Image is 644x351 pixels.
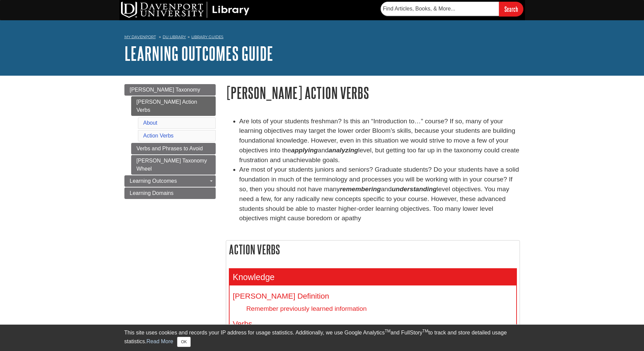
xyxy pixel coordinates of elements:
[191,34,223,39] a: Library Guides
[124,84,216,96] a: [PERSON_NAME] Taxonomy
[146,339,173,344] a: Read More
[130,178,177,184] span: Learning Outcomes
[226,241,520,258] h2: Action Verbs
[163,34,186,39] a: DU Library
[499,2,523,16] input: Search
[130,190,174,196] span: Learning Domains
[130,87,200,93] span: [PERSON_NAME] Taxonomy
[177,337,190,347] button: Close
[124,84,216,199] div: Guide Page Menu
[381,2,523,16] form: Searches DU Library's articles, books, and more
[233,292,513,301] h4: [PERSON_NAME] Definition
[124,43,273,64] a: Learning Outcomes Guide
[246,304,513,313] dd: Remember previously learned information
[392,185,437,193] em: understanding
[143,133,174,139] a: Action Verbs
[239,117,520,165] li: Are lots of your students freshman? Is this an “Introduction to…” course? If so, many of your lea...
[385,329,390,333] sup: TM
[131,143,216,154] a: Verbs and Phrases to Avoid
[291,147,318,154] strong: applying
[124,329,520,347] div: This site uses cookies and records your IP address for usage statistics. Additionally, we use Goo...
[124,34,156,40] a: My Davenport
[124,175,216,187] a: Learning Outcomes
[124,187,216,199] a: Learning Domains
[340,185,381,193] em: remembering
[131,96,216,116] a: [PERSON_NAME] Action Verbs
[381,2,499,16] input: Find Articles, Books, & More...
[131,155,216,175] a: [PERSON_NAME] Taxonomy Wheel
[423,329,428,333] sup: TM
[239,165,520,223] li: Are most of your students juniors and seniors? Graduate students? Do your students have a solid f...
[230,269,516,285] h3: Knowledge
[226,84,520,101] h1: [PERSON_NAME] Action Verbs
[233,320,513,328] h4: Verbs
[121,2,249,18] img: DU Library
[329,147,358,154] strong: analyzing
[143,120,158,126] a: About
[124,32,520,43] nav: breadcrumb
